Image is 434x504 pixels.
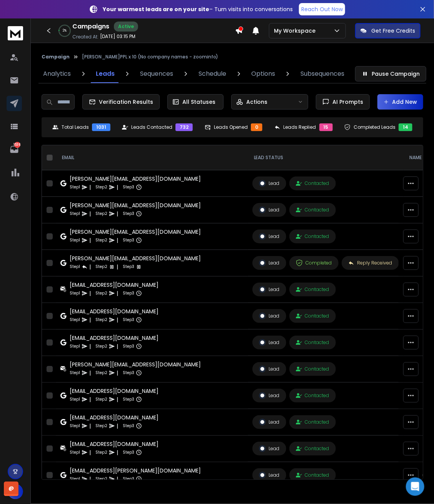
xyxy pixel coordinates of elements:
p: Leads Opened [214,124,248,130]
p: Leads [96,69,115,78]
p: Schedule [199,69,226,78]
p: Step 2 [95,289,107,297]
a: Subsequences [296,65,349,83]
p: | [117,316,118,324]
p: Step 2 [95,343,107,350]
div: Lead [259,339,280,346]
p: Step 3 [123,369,134,377]
div: Contacted [296,419,329,425]
div: 14 [399,123,412,131]
p: Step 3 [123,183,134,191]
p: | [89,183,91,191]
p: Step 3 [123,236,134,244]
img: logo [8,26,23,40]
p: Step 2 [95,236,107,244]
p: | [117,210,118,218]
p: | [89,449,91,456]
p: | [89,369,91,377]
div: [EMAIL_ADDRESS][PERSON_NAME][DOMAIN_NAME] [70,467,201,474]
p: Step 2 [95,475,107,483]
p: Step 3 [123,210,134,218]
p: Step 3 [123,422,134,430]
div: [EMAIL_ADDRESS][DOMAIN_NAME] [70,414,159,421]
p: [DATE] 03:15 PM [100,33,135,40]
p: Step 1 [70,316,80,324]
p: Leads Replied [284,124,316,130]
p: Step 2 [95,396,107,403]
p: | [89,289,91,297]
h1: Campaigns [72,22,109,31]
p: 1536 [14,142,20,148]
div: Contacted [296,233,329,240]
a: Reach Out Now [299,3,345,15]
div: Contacted [296,472,329,478]
div: Lead [259,286,280,293]
p: – Turn visits into conversations [103,5,293,13]
div: [PERSON_NAME][EMAIL_ADDRESS][DOMAIN_NAME] [70,361,201,368]
p: | [117,236,118,244]
div: Contacted [296,207,329,213]
div: Contacted [296,339,329,346]
p: Step 1 [70,449,80,456]
p: | [89,422,91,430]
p: Step 1 [70,343,80,350]
div: [PERSON_NAME][EMAIL_ADDRESS][DOMAIN_NAME] [70,175,201,183]
div: Lead [259,445,280,452]
p: 2 % [63,28,67,33]
div: [PERSON_NAME][EMAIL_ADDRESS][DOMAIN_NAME] [70,228,201,236]
p: Step 1 [70,210,80,218]
p: Actions [246,98,267,106]
p: Options [252,69,275,78]
p: Step 2 [95,449,107,456]
p: Step 1 [70,289,80,297]
p: Step 3 [123,343,134,350]
span: AI Prompts [329,98,363,106]
p: | [117,396,118,403]
p: Reach Out Now [301,5,343,13]
div: Lead [259,180,280,187]
div: 0 [251,123,262,131]
p: [PERSON_NAME]PPL x 10 (No company names - zoominfo) [82,54,219,60]
a: 1536 [7,142,22,157]
div: [EMAIL_ADDRESS][DOMAIN_NAME] [70,281,159,289]
p: Step 2 [95,183,107,191]
div: Lead [259,259,280,266]
div: [EMAIL_ADDRESS][DOMAIN_NAME] [70,440,159,448]
div: Lead [259,472,280,479]
p: | [89,343,91,350]
p: Created At: [72,34,98,40]
div: [EMAIL_ADDRESS][DOMAIN_NAME] [70,334,159,342]
p: Get Free Credits [371,27,415,35]
div: Active [114,22,138,32]
p: Step 1 [70,263,80,271]
button: Pause Campaign [355,66,426,82]
span: Verification Results [96,98,153,106]
p: Step 2 [95,422,107,430]
p: | [117,263,118,271]
p: | [117,183,118,191]
button: Get Free Credits [355,23,421,38]
p: | [89,475,91,483]
p: Step 1 [70,236,80,244]
p: Leads Contacted [131,124,172,130]
div: 732 [175,123,193,131]
p: | [89,396,91,403]
p: Step 1 [70,422,80,430]
p: Step 1 [70,396,80,403]
div: Contacted [296,393,329,399]
p: Completed Leads [354,124,396,130]
p: Step 3 [123,475,134,483]
div: [EMAIL_ADDRESS][DOMAIN_NAME] [70,387,159,395]
div: [EMAIL_ADDRESS][DOMAIN_NAME] [70,308,159,315]
div: @ [4,482,18,496]
p: Analytics [43,69,71,78]
p: Step 2 [95,210,107,218]
p: Step 2 [95,263,107,271]
div: Lead [259,419,280,426]
button: Verification Results [82,94,160,110]
div: Lead [259,392,280,399]
p: | [89,316,91,324]
p: Step 3 [123,449,134,456]
p: | [117,369,118,377]
p: | [117,475,118,483]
